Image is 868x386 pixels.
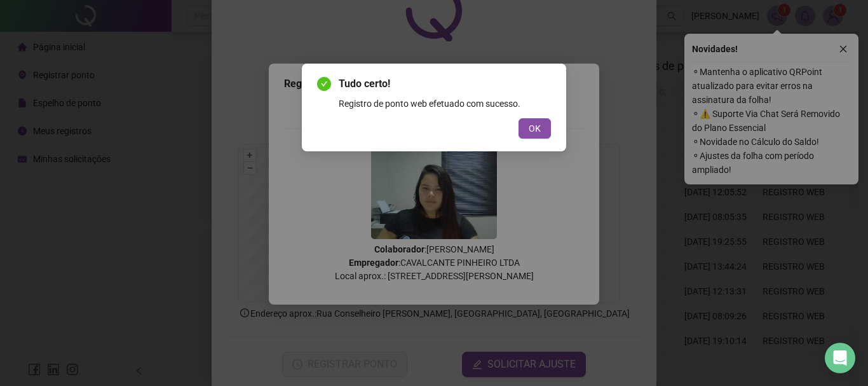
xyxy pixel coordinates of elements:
div: Open Intercom Messenger [825,343,855,373]
div: Registro de ponto web efetuado com sucesso. [339,97,551,111]
span: check-circle [317,77,331,91]
span: Tudo certo! [339,76,551,92]
span: OK [529,121,541,135]
button: OK [519,118,551,139]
